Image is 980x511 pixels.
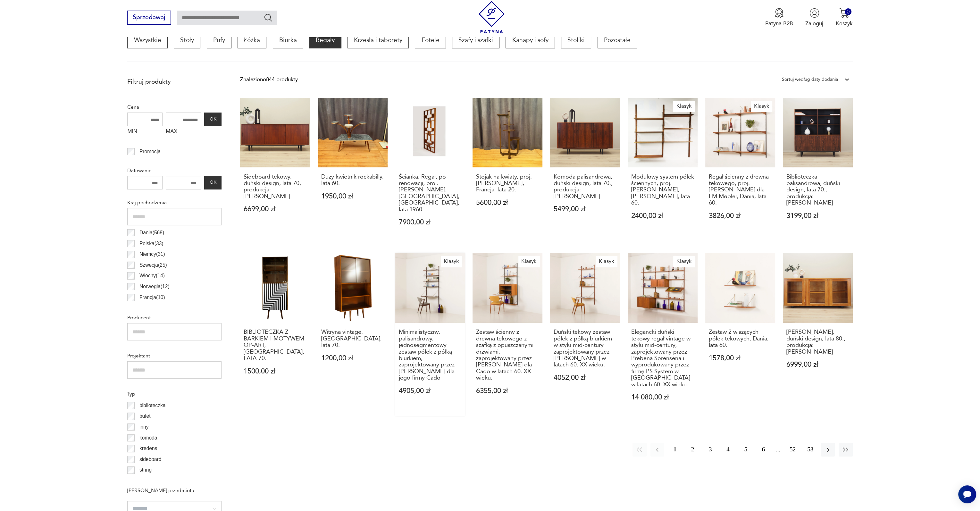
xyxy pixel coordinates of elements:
p: Norwegia ( 12 ) [139,282,170,291]
a: Witryna sosnowa, duński design, lata 80., produkcja: Dania[PERSON_NAME], duński design, lata 80.,... [783,253,853,416]
h3: Elegancki duński tekowy regał vintage w stylu mid-century, zaprojektowany przez Prebena Sorensena... [631,329,694,388]
h3: Regał ścienny z drewna tekowego, proj. [PERSON_NAME] dla FM Møbler, Dania, lata 60. [709,174,772,206]
p: Szwecja ( 25 ) [139,261,167,269]
button: OK [204,176,222,189]
div: 0 [845,8,851,15]
p: 5499,00 zł [554,206,616,213]
button: 0Koszyk [836,8,853,27]
a: Zestaw 2 wiszących półek tekowych, Dania, lata 60.Zestaw 2 wiszących półek tekowych, Dania, lata ... [705,253,775,416]
p: witryna [139,477,155,485]
p: 3199,00 zł [786,213,849,219]
a: Biurka [273,32,303,48]
a: Sprzedawaj [127,15,171,21]
p: 4905,00 zł [398,388,461,394]
p: Promocja [139,147,161,156]
button: Patyna B2B [765,8,793,27]
button: 5 [739,443,752,457]
p: Patyna B2B [765,20,793,27]
a: Regały [309,32,341,48]
a: KlasykRegał ścienny z drewna tekowego, proj. Kai Kristiansen dla FM Møbler, Dania, lata 60.Regał ... [705,98,775,241]
p: Koszyk [836,20,853,27]
h3: Witryna vintage, [GEOGRAPHIC_DATA], lata 70. [321,329,384,348]
button: Sprzedawaj [127,11,171,25]
p: Czechosłowacja ( 6 ) [139,304,182,312]
button: 1 [668,443,682,457]
img: Ikonka użytkownika [809,8,819,18]
p: Dania ( 568 ) [139,229,164,237]
p: 1200,00 zł [321,355,384,362]
img: Ikona medalu [774,8,784,18]
button: 3 [703,443,717,457]
p: biblioteczka [139,401,165,410]
h3: Zestaw ścienny z drewna tekowego z szafką z opuszczanymi drzwiami, zaprojektowany przez [PERSON_N... [476,329,539,381]
a: KlasykMinimalistyczny, palisandrowy, jednosegmentowy zestaw półek z półką-biurkiem, zaprojektowan... [395,253,465,416]
p: 5600,00 zł [476,199,539,206]
a: Ikona medaluPatyna B2B [765,8,793,27]
a: Duży kwietnik rockabilly, lata 60.Duży kwietnik rockabilly, lata 60.1950,00 zł [318,98,388,241]
p: bufet [139,412,151,420]
p: sideboard [139,455,162,464]
p: Włochy ( 14 ) [139,272,165,280]
img: Ikona koszyka [839,8,849,18]
a: Komoda palisandrowa, duński design, lata 70., produkcja: DaniaKomoda palisandrowa, duński design,... [550,98,620,241]
div: Znaleziono 844 produkty [240,75,298,84]
a: KlasykModułowy system półek ściennych, proj. Poul Cadovius, Dania, lata 60.Modułowy system półek ... [628,98,698,241]
p: Cena [127,103,222,111]
h3: Stojak na kwiaty, proj. [PERSON_NAME], Francja, lata 20. [476,174,539,193]
a: Ścianka, Regał, po renowacji, proj. Ludvik Volak, Holesov, Czechy, lata 1960Ścianka, Regał, po re... [395,98,465,241]
a: Pozostałe [598,32,637,48]
a: Stoły [174,32,200,48]
a: Kanapy i sofy [506,32,555,48]
p: 4052,00 zł [554,374,616,381]
button: 52 [786,443,800,457]
p: Krzesła i taborety [348,32,409,48]
button: 53 [803,443,817,457]
p: Francja ( 10 ) [139,293,165,302]
a: KlasykZestaw ścienny z drewna tekowego z szafką z opuszczanymi drzwiami, zaprojektowany przez Pou... [473,253,542,416]
h3: Minimalistyczny, palisandrowy, jednosegmentowy zestaw półek z półką-biurkiem, zaprojektowany prze... [398,329,461,381]
a: Fotele [415,32,446,48]
p: Producent [127,314,222,322]
p: Pufy [207,32,231,48]
a: KlasykElegancki duński tekowy regał vintage w stylu mid-century, zaprojektowany przez Prebena Sor... [628,253,698,416]
p: Polska ( 33 ) [139,239,163,248]
p: 1578,00 zł [709,355,772,362]
h3: Sideboard tekowy, duński design, lata 70, produkcja: [PERSON_NAME] [244,174,306,200]
p: Typ [127,390,222,398]
h3: Zestaw 2 wiszących półek tekowych, Dania, lata 60. [709,329,772,348]
h3: Duży kwietnik rockabilly, lata 60. [321,174,384,187]
button: Szukaj [264,13,273,22]
button: OK [204,113,222,126]
p: [PERSON_NAME] przedmiotu [127,486,222,495]
a: Stoliki [561,32,591,48]
p: 7900,00 zł [398,219,461,226]
a: Witryna vintage, Polska, lata 70.Witryna vintage, [GEOGRAPHIC_DATA], lata 70.1200,00 zł [318,253,388,416]
p: 3826,00 zł [709,213,772,219]
a: Szafy i szafki [452,32,499,48]
a: Łóżka [238,32,266,48]
p: 6699,00 zł [244,206,306,213]
p: Projektant [127,352,222,360]
a: Biblioteczka palisandrowa, duński design, lata 70., produkcja: HundevadBiblioteczka palisandrowa,... [783,98,853,241]
button: 2 [686,443,699,457]
img: Patyna - sklep z meblami i dekoracjami vintage [475,1,508,33]
label: MIN [127,126,163,138]
p: 14 080,00 zł [631,394,694,401]
a: BIBLIOTECZKA Z BARKIEM I MOTYWEM OP-ART, POLSKA, LATA 70.BIBLIOTECZKA Z BARKIEM I MOTYWEM OP-ART,... [240,253,310,416]
h3: Ścianka, Regał, po renowacji, proj. [PERSON_NAME], [GEOGRAPHIC_DATA], [GEOGRAPHIC_DATA], lata 1960 [398,174,461,213]
h3: Komoda palisandrowa, duński design, lata 70., produkcja: [PERSON_NAME] [554,174,616,200]
p: kredens [139,444,157,453]
p: Zaloguj [805,20,823,27]
p: Kraj pochodzenia [127,198,222,207]
a: Sideboard tekowy, duński design, lata 70, produkcja: DaniaSideboard tekowy, duński design, lata 7... [240,98,310,241]
p: 6355,00 zł [476,388,539,394]
iframe: Smartsupp widget button [958,485,976,503]
p: komoda [139,434,157,442]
